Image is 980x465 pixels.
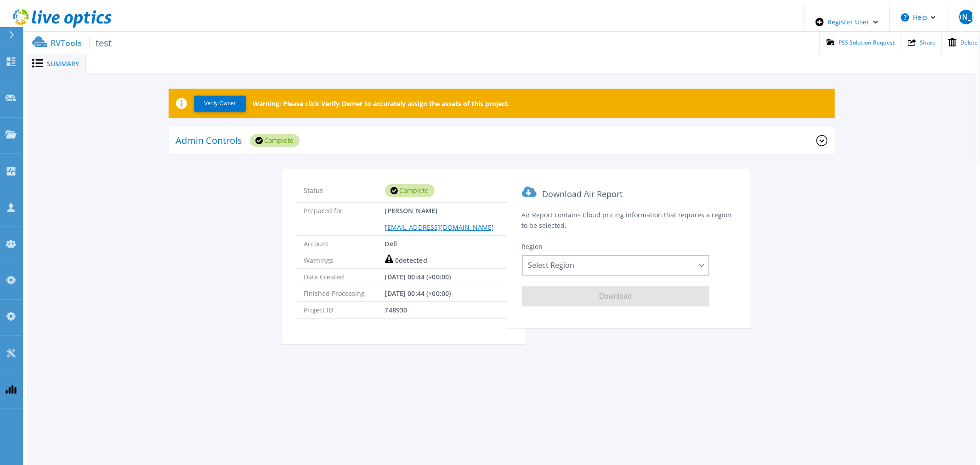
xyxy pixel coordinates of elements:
[522,242,543,251] span: Region
[304,203,385,235] span: Prepared for
[304,302,385,318] span: Project ID
[890,4,947,31] button: Help
[385,252,427,269] div: 0 detected
[51,37,112,49] p: RVTools
[522,255,709,276] div: Select Region
[838,40,895,45] span: PSS Solution Request
[89,37,112,49] span: test
[804,4,889,40] div: Register User
[304,285,385,301] span: Finished Processing
[385,285,451,301] span: [DATE] 00:44 (+00:00)
[385,223,494,232] a: [EMAIL_ADDRESS][DOMAIN_NAME]
[176,136,243,145] p: Admin Controls
[920,40,935,45] span: Share
[385,269,451,285] span: [DATE] 00:44 (+00:00)
[522,210,732,230] span: Air Report contains Cloud pricing information that requires a region to be selected.
[304,182,385,198] span: Status
[253,99,510,108] p: Warning: Please click Verify Owner to accurately assign the assets of this project.
[250,134,300,147] div: Complete
[385,236,397,252] span: Dell
[304,252,385,268] span: Warnings
[960,40,978,45] span: Delete
[194,96,246,112] button: Verify Owner
[47,61,79,67] span: Summary
[542,188,623,199] span: Download Air Report
[304,236,385,252] span: Account
[385,203,494,235] span: [PERSON_NAME]
[385,184,435,197] div: Complete
[522,286,709,306] button: Download
[304,269,385,285] span: Date Created
[385,302,408,318] span: 748930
